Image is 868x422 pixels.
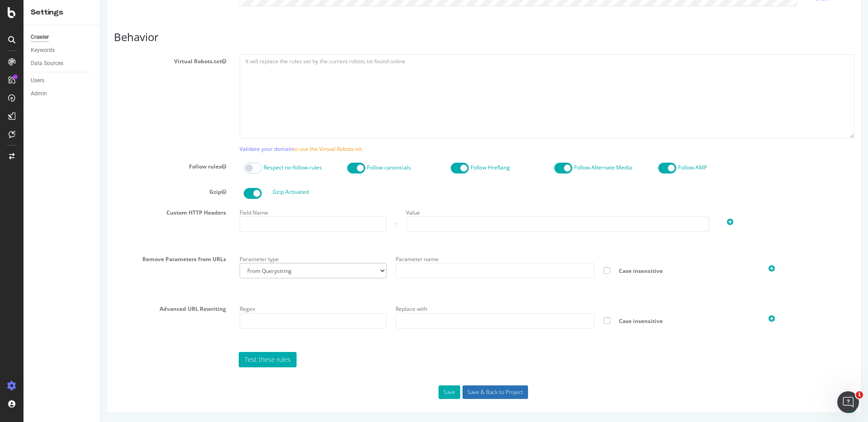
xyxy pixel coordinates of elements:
label: Custom HTTP Headers [7,206,132,216]
a: Data Sources [31,59,94,68]
label: Field Name [139,206,168,216]
div: Crawler [31,33,49,42]
h3: Behavior [14,31,754,43]
div: Settings [31,7,93,18]
div: : [295,220,297,228]
span: 1 [856,391,863,399]
a: Keywords [31,46,94,55]
a: Validate your domain [139,145,193,153]
iframe: Intercom live chat [837,391,859,413]
label: Respect no-follow rules [163,164,222,171]
a: Test these rules [138,352,196,367]
button: Virtual Robots.txt [121,57,126,65]
label: Replace with [295,302,327,313]
button: Gzip [121,188,126,196]
label: Remove Parameters from URLs [7,252,132,263]
div: Keywords [31,46,55,55]
label: Virtual Robots.txt [7,54,132,65]
label: Advanced URL Rewriting [7,302,132,313]
label: Parameter type [139,252,179,263]
button: Follow rules [121,163,126,170]
span: Case insensitive [512,267,646,275]
label: Gzip Activated [172,188,208,196]
a: Users [31,76,94,85]
label: Follow AMP [578,164,607,171]
label: Follow rules [7,159,132,170]
label: Parameter name [295,252,338,263]
label: Follow Alternate Media [474,164,532,171]
a: Crawler [31,33,94,42]
span: to use the Virtual Robots.txt. [132,145,761,153]
label: Regex [139,302,155,313]
label: Follow canonicals [267,164,311,171]
label: Value [306,206,320,216]
div: Admin [31,89,47,98]
label: Follow Hreflang [370,164,410,171]
a: Admin [31,89,94,98]
span: Case insensitive [512,317,646,325]
label: Gzip [7,185,132,196]
div: Data Sources [31,59,63,68]
input: Save & Back to Project [362,385,428,399]
div: Users [31,76,44,85]
button: Save [338,385,360,399]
